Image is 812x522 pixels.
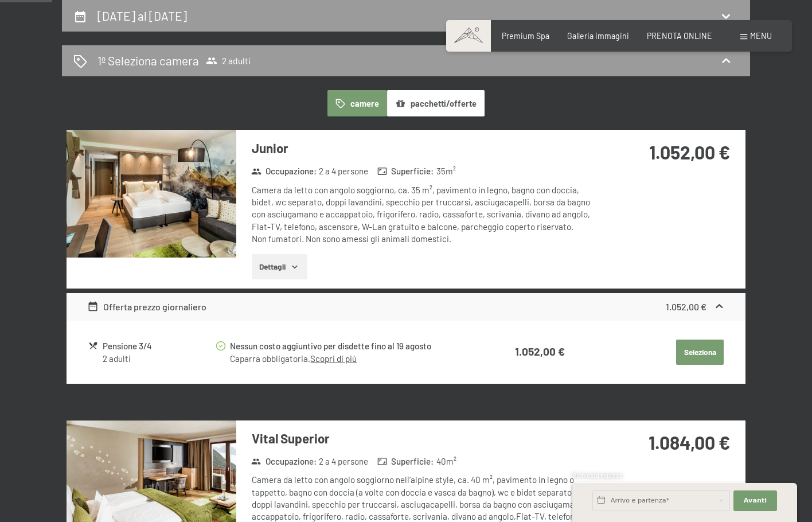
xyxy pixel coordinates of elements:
span: Avanti [744,496,767,505]
button: Seleziona [676,340,724,365]
div: Camera da letto con angolo soggiorno, ca. 35 m², pavimento in legno, bagno con doccia, bidet, wc ... [252,184,593,245]
span: Richiesta express [572,472,623,479]
h3: Junior [252,139,593,157]
a: Scopri di più [310,353,357,364]
strong: 1.052,00 € [666,301,706,312]
div: Nessun costo aggiuntivo per disdette fino al 19 agosto [230,340,469,353]
div: 2 adulti [103,353,214,365]
span: 35 m² [436,165,456,177]
h2: 1º Seleziona camera [97,52,199,69]
button: Dettagli [252,254,307,279]
a: Premium Spa [502,31,549,41]
div: Offerta prezzo giornaliero [87,300,207,314]
div: Pensione 3/4 [103,340,214,353]
strong: Occupazione : [251,455,317,468]
img: mss_renderimg.php [67,130,236,258]
a: PRENOTA ONLINE [647,31,712,41]
strong: 1.052,00 € [515,345,565,358]
span: Menu [750,31,772,41]
button: camere [327,90,387,116]
strong: 1.084,00 € [649,431,730,453]
a: Galleria immagini [567,31,629,41]
span: 2 adulti [206,55,251,67]
div: Caparra obbligatoria. [230,353,469,365]
strong: 1.052,00 € [649,141,730,163]
div: Offerta prezzo giornaliero1.052,00 € [67,293,745,321]
strong: Occupazione : [251,165,317,177]
strong: Superficie : [377,165,434,177]
span: 40 m² [436,455,456,468]
h2: [DATE] al [DATE] [97,9,187,23]
span: 2 a 4 persone [319,455,368,468]
button: Avanti [733,490,777,511]
button: pacchetti/offerte [387,90,485,116]
strong: Superficie : [377,455,434,468]
h3: Vital Superior [252,430,593,447]
span: 2 a 4 persone [319,165,368,177]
